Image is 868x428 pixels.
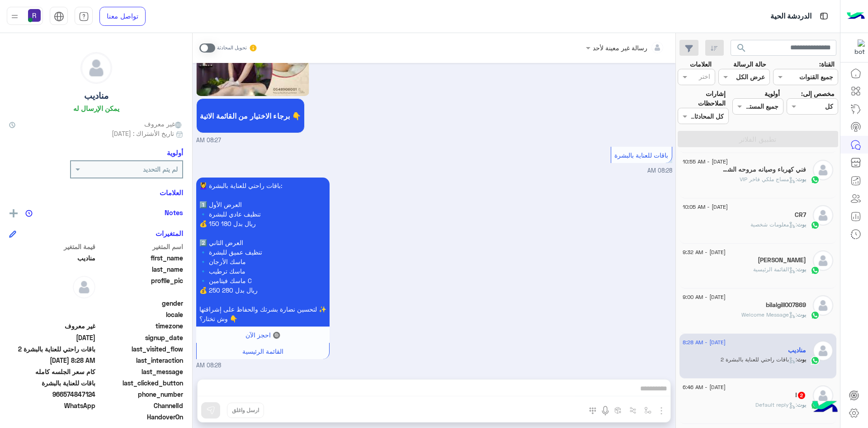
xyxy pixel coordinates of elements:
[97,412,184,422] span: HandoverOn
[75,7,93,26] a: tab
[811,266,820,275] img: WhatsApp
[614,151,668,159] span: باقات للعناية بالبشرة
[9,242,95,251] span: قيمة المتغير
[54,11,64,22] img: tab
[741,311,797,318] span: : Welcome Message
[196,361,221,370] span: 08:28 AM
[97,276,184,297] span: profile_pic
[731,40,753,59] button: search
[811,311,820,320] img: WhatsApp
[813,160,833,180] img: defaultAdmin.png
[795,391,806,399] h5: !
[9,310,95,319] span: null
[9,333,95,342] span: 2025-08-25T05:25:39.085Z
[97,378,184,388] span: last_clicked_button
[97,253,184,263] span: first_name
[755,401,797,408] span: : Default reply
[758,256,806,264] h5: سيف الدوله ابو محمد
[811,175,820,184] img: WhatsApp
[84,91,108,101] h5: مناديب
[849,39,865,56] img: 322853014244696
[9,367,95,376] span: كام سعر الجلسه كامله
[9,209,18,217] img: add
[9,298,95,308] span: null
[699,72,712,83] div: اختر
[97,401,184,410] span: ChannelId
[9,344,95,354] span: باقات راحتي للعناية بالبشرة 2
[740,176,797,183] span: : مساج ملكي فاخر VIP
[167,149,183,157] h6: أولوية
[9,401,95,410] span: 2
[683,248,726,256] span: [DATE] - 9:32 AM
[690,59,712,69] label: العلامات
[811,221,820,230] img: WhatsApp
[813,250,833,271] img: defaultAdmin.png
[97,310,184,319] span: locale
[764,89,780,98] label: أولوية
[797,311,806,318] span: بوت
[721,356,797,363] span: : باقات راحتي للعناية بالبشرة 2
[813,205,833,226] img: defaultAdmin.png
[97,344,184,354] span: last_visited_flow
[818,10,830,22] img: tab
[97,321,184,331] span: timezone
[97,390,184,399] span: phone_number
[97,298,184,308] span: gender
[819,59,835,69] label: القناة:
[750,221,797,228] span: : معلومات شخصية
[753,266,797,273] span: : القائمة الرئيسية
[720,166,806,173] h5: فني كهرباء وصيانه مروحه الشفط المركزيه
[683,293,726,301] span: [DATE] - 9:00 AM
[9,188,183,197] h6: العلامات
[217,44,247,52] small: تحويل المحادثة
[801,89,835,98] label: مخصص إلى:
[736,43,747,53] span: search
[156,229,183,237] h6: المتغيرات
[678,89,726,108] label: إشارات الملاحظات
[28,9,41,22] img: userImage
[811,356,820,365] img: WhatsApp
[97,264,184,274] span: last_name
[770,10,811,23] p: الدردشة الحية
[73,276,95,298] img: defaultAdmin.png
[227,403,264,418] button: ارسل واغلق
[813,341,833,361] img: defaultAdmin.png
[683,158,728,166] span: [DATE] - 10:55 AM
[242,347,283,355] span: القائمة الرئيسية
[25,210,33,217] img: notes
[99,7,146,26] a: تواصل معنا
[79,11,89,22] img: tab
[813,295,833,316] img: defaultAdmin.png
[797,266,806,273] span: بوت
[788,346,806,354] h5: مناديب
[733,59,766,69] label: حالة الرسالة
[809,392,841,423] img: hulul-logo.png
[245,331,280,339] span: 🔘 احجز الآن
[797,356,806,363] span: بوت
[97,367,184,376] span: last_message
[797,401,806,408] span: بوت
[200,111,301,120] span: برجاء الاختيار من القائمة الاتية 👇
[847,7,865,26] img: Logo
[795,211,806,219] h5: CR7
[196,178,330,327] p: 25/8/2025, 8:28 AM
[9,412,95,422] span: null
[647,167,672,174] span: 08:28 AM
[797,221,806,228] span: بوت
[9,253,95,263] span: مناديب
[683,338,726,346] span: [DATE] - 8:28 AM
[165,208,183,216] h6: Notes
[766,301,806,309] h5: bilalgill007869
[81,53,112,83] img: defaultAdmin.png
[797,176,806,183] span: بوت
[798,392,805,399] span: 2
[678,131,838,147] button: تطبيق الفلاتر
[9,321,95,331] span: غير معروف
[9,390,95,399] span: 966574847124
[683,203,728,211] span: [DATE] - 10:05 AM
[683,383,726,391] span: [DATE] - 6:46 AM
[97,242,184,251] span: اسم المتغير
[813,385,833,406] img: defaultAdmin.png
[196,136,221,145] span: 08:27 AM
[97,333,184,342] span: signup_date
